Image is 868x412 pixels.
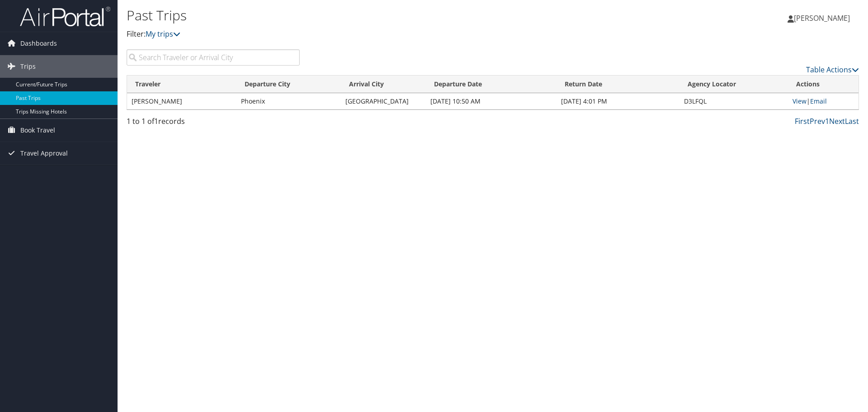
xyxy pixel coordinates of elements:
[127,28,615,40] p: Filter:
[236,93,341,109] td: Phoenix
[795,116,810,126] a: First
[127,49,300,66] input: Search Traveler or Arrival City
[806,65,859,75] a: Table Actions
[154,116,158,126] span: 1
[426,93,557,109] td: [DATE] 10:50 AM
[793,97,807,105] a: View
[845,116,859,126] a: Last
[557,93,679,109] td: [DATE] 4:01 PM
[810,97,827,105] a: Email
[20,55,36,78] span: Trips
[794,13,850,23] span: [PERSON_NAME]
[810,116,825,126] a: Prev
[127,6,615,25] h1: Past Trips
[788,5,859,32] a: [PERSON_NAME]
[20,119,55,142] span: Book Travel
[788,93,859,109] td: |
[825,116,829,126] a: 1
[127,116,300,131] div: 1 to 1 of records
[127,93,236,109] td: [PERSON_NAME]
[20,6,110,27] img: airportal-logo.png
[146,29,180,39] a: My trips
[20,32,57,55] span: Dashboards
[788,76,859,93] th: Actions
[426,76,557,93] th: Departure Date: activate to sort column ascending
[127,76,236,93] th: Traveler: activate to sort column ascending
[679,76,788,93] th: Agency Locator: activate to sort column ascending
[20,142,68,165] span: Travel Approval
[679,93,788,109] td: D3LFQL
[236,76,341,93] th: Departure City: activate to sort column ascending
[557,76,679,93] th: Return Date: activate to sort column ascending
[341,93,426,109] td: [GEOGRAPHIC_DATA]
[829,116,845,126] a: Next
[341,76,426,93] th: Arrival City: activate to sort column ascending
